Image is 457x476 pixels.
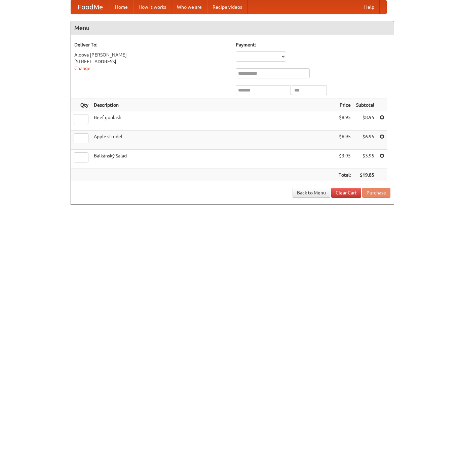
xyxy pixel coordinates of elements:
[336,111,353,131] td: $8.95
[336,150,353,169] td: $3.95
[331,188,361,198] a: Clear Cart
[74,51,229,58] div: Aloova [PERSON_NAME]
[71,99,91,111] th: Qty
[133,0,172,14] a: How it works
[91,131,336,150] td: Apple strudel
[74,58,229,65] div: [STREET_ADDRESS]
[353,131,377,150] td: $6.95
[110,0,133,14] a: Home
[74,41,229,48] h5: Deliver To:
[91,150,336,169] td: Balkánský Salad
[336,169,353,181] th: Total:
[362,188,390,198] button: Purchase
[353,99,377,111] th: Subtotal
[353,169,377,181] th: $19.85
[293,188,330,198] a: Back to Menu
[353,111,377,131] td: $8.95
[172,0,207,14] a: Who we are
[71,21,394,35] h4: Menu
[359,0,380,14] a: Help
[336,131,353,150] td: $6.95
[74,66,90,71] a: Change
[207,0,247,14] a: Recipe videos
[91,99,336,111] th: Description
[71,0,110,14] a: FoodMe
[236,41,390,48] h5: Payment:
[91,111,336,131] td: Beef goulash
[353,150,377,169] td: $3.95
[336,99,353,111] th: Price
